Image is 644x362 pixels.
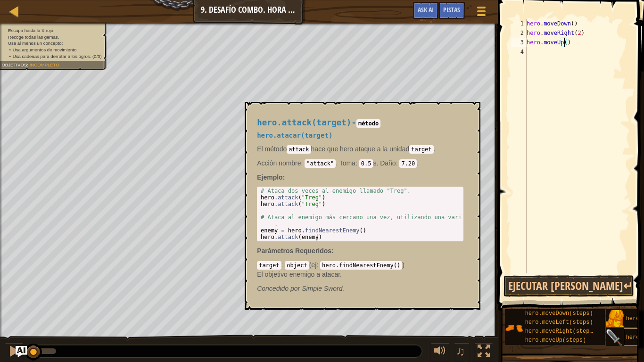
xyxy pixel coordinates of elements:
[456,344,465,358] span: ♫
[356,119,380,128] code: método
[355,159,359,167] span: :
[511,28,527,38] div: 2
[378,159,419,167] span: .
[9,48,10,53] i: •
[9,47,101,54] li: Usa argumentos de movimiento.
[418,5,434,14] span: Ask AI
[9,54,10,59] i: •
[1,28,101,34] li: Escapa hasta la X roja.
[511,38,527,47] div: 3
[257,260,463,279] div: ( )
[339,159,355,167] span: Toma
[505,319,523,337] img: portrait.png
[380,159,396,167] span: Daño
[30,62,59,67] span: Incompleto
[525,319,593,326] span: hero.moveLeft(steps)
[606,329,624,347] img: portrait.png
[257,159,338,167] span: .
[257,118,463,127] h4: -
[511,47,527,57] div: 4
[430,343,449,362] button: Ajustar el volúmen
[454,343,470,362] button: ♫
[9,53,101,60] li: Usa cadenas para derrotar a los ogros.
[474,343,493,362] button: Cambia a pantalla completa.
[257,144,463,154] p: El método hace que hero ataque a la unidad .
[5,343,24,362] button: Ctrl + P: Pause
[257,285,302,292] span: Concedido por
[13,54,102,59] span: Usa cadenas para derrotar a los ogros. (0/3)
[257,261,281,270] code: target
[8,34,59,40] span: Recoge todas las gemas.
[1,41,101,47] li: Usa al menos un concepto:
[257,132,332,139] span: hero.atacar(target)
[331,247,334,255] span: :
[606,310,624,328] img: portrait.png
[257,159,277,167] span: Acción
[257,173,285,181] strong: :
[338,159,378,167] span: s.
[399,159,417,168] code: 7.20
[413,2,438,19] button: Ask AI
[27,62,29,67] span: :
[305,159,336,168] code: "attack"
[470,2,493,24] button: Mostrar menú de juego
[1,62,27,67] span: Objetivos
[443,5,460,14] span: Pistas
[1,34,101,41] li: Recoge todas las gemas.
[257,173,282,181] span: Ejemplo
[257,270,463,279] p: El objetivo enemigo a atacar.
[281,261,285,269] span: :
[504,275,634,297] button: Ejecutar [PERSON_NAME]↵
[409,145,433,154] code: target
[277,159,301,167] span: nombre
[525,328,596,335] span: hero.moveRight(steps)
[511,19,527,28] div: 1
[16,346,27,357] button: Ask AI
[287,145,311,154] code: attack
[257,285,344,292] em: Simple Sword.
[8,41,63,46] span: Usa al menos un concepto:
[311,261,316,269] span: ej
[257,118,351,127] span: hero.attack(target)
[359,159,373,168] code: 0.5
[396,159,400,167] span: :
[525,337,586,344] span: hero.moveUp(steps)
[285,261,309,270] code: object
[13,48,78,53] span: Usa argumentos de movimiento.
[525,310,593,317] span: hero.moveDown(steps)
[8,28,55,33] span: Escapa hasta la X roja.
[301,159,305,167] span: :
[316,261,320,269] span: :
[320,261,402,270] code: hero.findNearestEnemy()
[257,247,331,255] span: Parámetros Requeridos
